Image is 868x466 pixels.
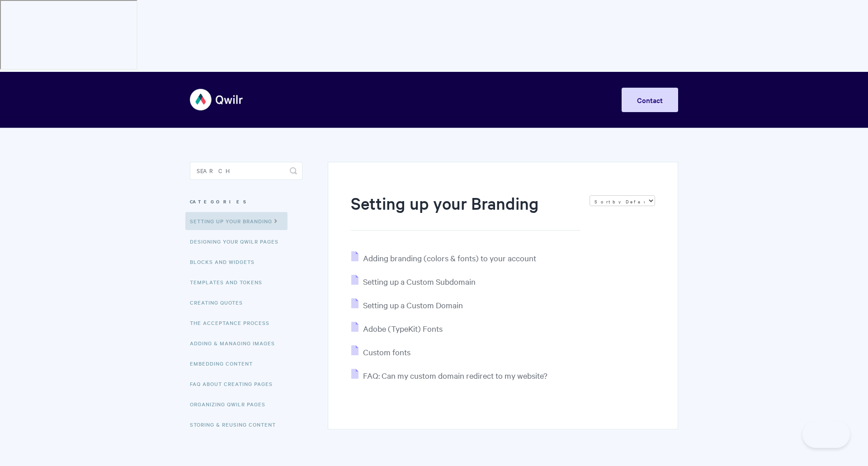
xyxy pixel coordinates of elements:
[363,253,536,263] span: Adding branding (colors & fonts) to your account
[351,347,410,357] a: Custom fonts
[190,314,276,332] a: The Acceptance Process
[351,192,580,231] h1: Setting up your Branding
[190,334,282,352] a: Adding & Managing Images
[802,421,850,448] iframe: Toggle Customer Support
[190,232,285,250] a: Designing Your Qwilr Pages
[190,293,250,311] a: Creating Quotes
[363,300,463,310] span: Setting up a Custom Domain
[351,370,547,381] a: FAQ: Can my custom domain redirect to my website?
[622,88,678,112] a: Contact
[190,375,279,393] a: FAQ About Creating Pages
[351,300,463,310] a: Setting up a Custom Domain
[190,162,302,180] input: Search
[190,193,302,210] h3: Categories
[363,370,547,381] span: FAQ: Can my custom domain redirect to my website?
[190,273,269,291] a: Templates and Tokens
[190,83,244,117] img: Qwilr Help Center
[190,354,259,372] a: Embedding Content
[190,253,261,271] a: Blocks and Widgets
[190,395,272,413] a: Organizing Qwilr Pages
[185,212,288,230] a: Setting up your Branding
[590,195,655,206] select: Page reloads on selection
[351,253,536,263] a: Adding branding (colors & fonts) to your account
[363,323,443,334] span: Adobe (TypeKit) Fonts
[363,276,476,287] span: Setting up a Custom Subdomain
[363,347,410,357] span: Custom fonts
[190,415,283,433] a: Storing & Reusing Content
[351,323,443,334] a: Adobe (TypeKit) Fonts
[351,276,476,287] a: Setting up a Custom Subdomain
